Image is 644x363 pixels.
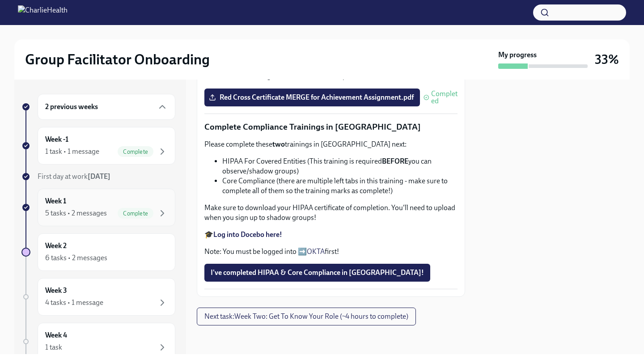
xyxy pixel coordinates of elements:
span: Complete [118,148,153,155]
h6: Week 3 [45,286,67,295]
div: 1 task • 1 message [45,147,99,156]
strong: two [272,140,285,148]
p: 🎓 [204,230,458,240]
a: First day at work[DATE] [21,172,175,181]
label: Red Cross Certificate MERGE for Achievement Assignment.pdf [204,89,420,106]
strong: My progress [498,50,537,60]
li: Core Compliance (there are multiple left tabs in this training - make sure to complete all of the... [222,176,458,196]
p: Make sure to download your HIPAA certificate of completion. You'll need to upload when you sign u... [204,203,458,223]
h2: Group Facilitator Onboarding [25,51,210,68]
p: Complete Compliance Trainings in [GEOGRAPHIC_DATA] [204,121,458,133]
img: CharlieHealth [18,5,68,20]
div: 2 previous weeks [38,94,175,120]
strong: cannot [308,72,329,80]
h3: 33% [595,51,619,68]
a: Week 26 tasks • 2 messages [21,233,175,271]
a: Week 41 task [21,323,175,360]
li: HIPAA For Covered Entities (This training is required you can observe/shadow groups) [222,156,458,176]
div: 6 tasks • 2 messages [45,253,107,263]
h6: Week 4 [45,330,67,340]
div: 5 tasks • 2 messages [45,208,107,218]
h6: Week 1 [45,196,66,206]
span: Completed [431,90,458,105]
strong: [DATE] [88,172,110,181]
a: OKTA [307,247,325,256]
strong: BEFORE [382,157,408,165]
h6: Week -1 [45,135,68,144]
span: First day at work [38,172,110,181]
strong: Note [204,72,220,80]
a: Week 15 tasks • 2 messagesComplete [21,189,175,226]
a: Week 34 tasks • 1 message [21,278,175,316]
h6: 2 previous weeks [45,102,98,112]
a: Week -11 task • 1 messageComplete [21,127,175,165]
h6: Week 2 [45,241,67,251]
span: I've completed HIPAA & Core Compliance in [GEOGRAPHIC_DATA]! [211,268,424,277]
button: Next task:Week Two: Get To Know Your Role (~4 hours to complete) [197,308,416,325]
a: Log into Docebo here! [213,230,282,239]
button: I've completed HIPAA & Core Compliance in [GEOGRAPHIC_DATA]! [204,264,430,282]
span: Complete [118,210,153,217]
p: Please complete these trainings in [GEOGRAPHIC_DATA] next: [204,139,458,149]
div: 1 task [45,342,62,352]
span: Red Cross Certificate MERGE for Achievement Assignment.pdf [211,93,414,102]
div: 4 tasks • 1 message [45,298,103,308]
span: Next task : Week Two: Get To Know Your Role (~4 hours to complete) [204,312,408,321]
p: Note: You must be logged into ➡️ first! [204,247,458,257]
